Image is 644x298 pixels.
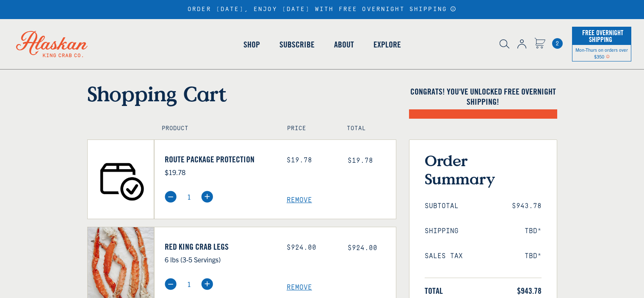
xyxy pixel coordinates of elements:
[270,20,324,69] a: Subscribe
[517,286,542,296] span: $943.78
[348,157,373,164] span: $19.78
[575,47,628,59] span: Mon-Thurs on orders over $350
[287,125,329,132] h4: Price
[165,154,274,164] a: Route Package Protection
[201,278,213,290] img: plus
[287,284,396,292] a: Remove
[287,196,396,204] a: Remove
[425,151,542,188] h3: Order Summary
[425,202,459,210] span: Subtotal
[512,202,542,210] span: $943.78
[165,167,274,178] p: $19.78
[500,39,509,49] img: search
[450,6,456,12] a: Announcement Bar Modal
[165,242,274,252] a: Red King Crab Legs
[348,244,377,252] span: $924.00
[534,38,545,50] a: Cart
[201,191,213,203] img: plus
[517,39,526,49] img: account
[552,38,563,49] span: 2
[4,19,100,69] img: Alaskan King Crab Co. logo
[409,86,557,107] h4: Congrats! You've unlocked FREE OVERNIGHT SHIPPING!
[580,26,623,46] span: Free Overnight Shipping
[425,227,459,235] span: Shipping
[287,244,335,252] div: $924.00
[606,53,610,59] span: Shipping Notice Icon
[165,278,177,290] img: minus
[364,20,411,69] a: Explore
[165,254,274,265] p: 6 lbs (3-5 Servings)
[324,20,364,69] a: About
[188,6,456,13] div: ORDER [DATE], ENJOY [DATE] WITH FREE OVERNIGHT SHIPPING
[425,252,463,260] span: Sales Tax
[552,38,563,49] a: Cart
[87,81,396,106] h1: Shopping Cart
[234,20,270,69] a: Shop
[165,191,177,203] img: minus
[347,125,388,132] h4: Total
[88,140,154,219] img: Route Package Protection - $19.78
[425,286,443,296] span: Total
[287,156,335,164] div: $19.78
[162,125,269,132] h4: Product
